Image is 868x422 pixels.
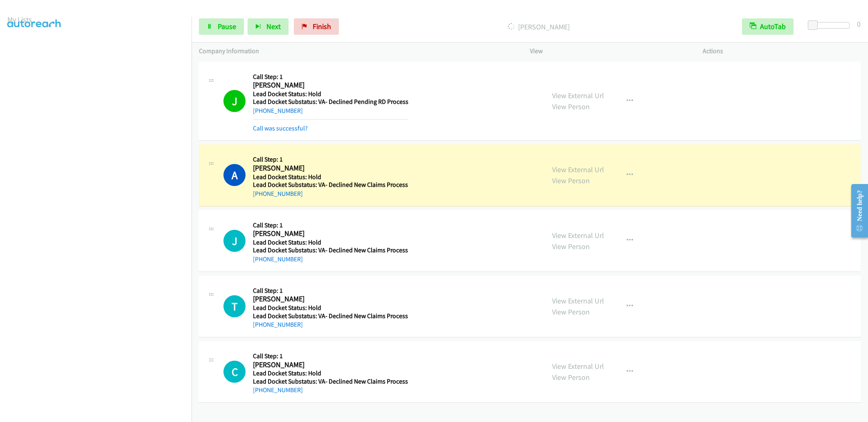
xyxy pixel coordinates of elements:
a: View Person [552,176,590,185]
div: The call is yet to be attempted [223,230,246,252]
a: My Lists [7,15,32,24]
div: 0 [857,18,861,29]
iframe: Resource Center [844,178,868,243]
h5: Lead Docket Status: Hold [253,90,408,98]
a: Pause [199,18,244,35]
button: Next [248,18,289,35]
h1: J [223,90,246,112]
a: View External Url [552,231,604,240]
div: The call is yet to be attempted [223,295,246,317]
h1: C [223,361,246,383]
p: [PERSON_NAME] [350,21,727,32]
a: Finish [294,18,339,35]
p: Company Information [199,46,515,56]
h5: Lead Docket Status: Hold [253,173,408,181]
h5: Lead Docket Substatus: VA- Declined New Claims Process [253,246,408,254]
h5: Call Step: 1 [253,73,408,81]
a: [PHONE_NUMBER] [253,321,303,328]
h5: Lead Docket Status: Hold [253,304,408,312]
h2: [PERSON_NAME] [253,229,405,238]
a: [PHONE_NUMBER] [253,386,303,394]
h5: Call Step: 1 [253,352,408,360]
a: View External Url [552,296,604,305]
p: View [530,46,688,56]
span: Next [266,22,281,31]
p: Actions [703,46,861,56]
a: [PHONE_NUMBER] [253,190,303,198]
a: View External Url [552,91,604,100]
a: View External Url [552,361,604,371]
h5: Lead Docket Substatus: VA- Declined Pending RD Process [253,98,408,106]
h5: Call Step: 1 [253,221,408,229]
h5: Lead Docket Status: Hold [253,238,408,247]
h5: Lead Docket Substatus: VA- Declined New Claims Process [253,377,408,386]
a: View Person [552,307,590,316]
h1: T [223,295,246,317]
h5: Call Step: 1 [253,155,408,164]
h2: [PERSON_NAME] [253,294,405,304]
a: [PHONE_NUMBER] [253,255,303,263]
h5: Lead Docket Status: Hold [253,369,408,377]
h5: Lead Docket Substatus: VA- Declined New Claims Process [253,312,408,320]
h1: A [223,164,246,186]
h2: [PERSON_NAME] [253,81,405,90]
span: Finish [313,22,331,31]
a: View Person [552,242,590,251]
h1: J [223,230,246,252]
h2: [PERSON_NAME] [253,164,405,173]
div: Delay between calls (in seconds) [812,22,850,29]
a: View Person [552,102,590,111]
div: The call is yet to be attempted [223,361,246,383]
a: [PHONE_NUMBER] [253,107,303,114]
h2: [PERSON_NAME] [253,360,405,370]
a: View Person [552,373,590,382]
a: Call was successful? [253,124,308,132]
iframe: Dialpad [7,32,192,421]
h5: Lead Docket Substatus: VA- Declined New Claims Process [253,181,408,189]
h5: Call Step: 1 [253,287,408,295]
span: Pause [218,22,236,31]
a: View External Url [552,165,604,174]
button: AutoTab [742,18,794,35]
